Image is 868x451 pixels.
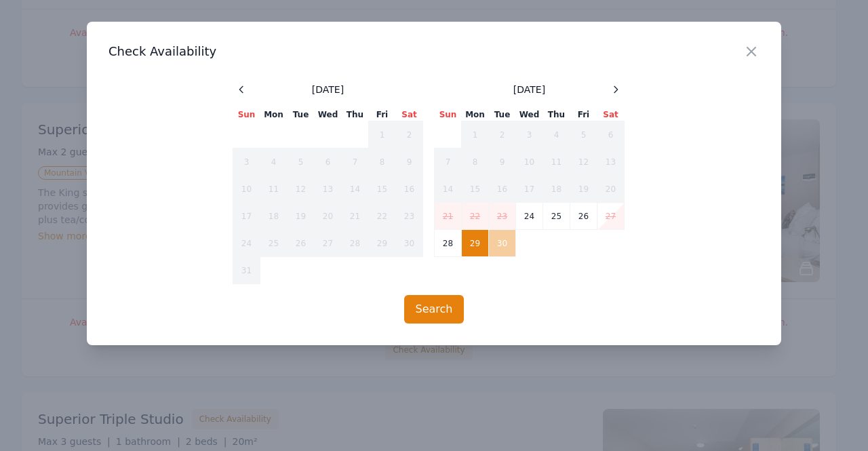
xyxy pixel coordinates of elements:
td: 22 [369,203,396,230]
th: Sat [597,109,625,121]
td: 27 [315,230,342,257]
td: 4 [260,149,288,176]
td: 12 [288,176,315,203]
td: 25 [260,230,288,257]
th: Sun [435,109,462,121]
td: 4 [543,121,570,149]
th: Sat [396,109,423,121]
td: 3 [233,149,260,176]
td: 29 [462,230,489,257]
span: [DATE] [513,83,545,96]
td: 6 [315,149,342,176]
td: 19 [570,176,597,203]
td: 26 [570,203,597,230]
td: 25 [543,203,570,230]
td: 31 [233,257,260,284]
h3: Check Availability [108,43,759,60]
td: 26 [288,230,315,257]
td: 30 [396,230,423,257]
td: 13 [315,176,342,203]
th: Thu [342,109,369,121]
td: 16 [396,176,423,203]
td: 14 [342,176,369,203]
td: 9 [489,149,516,176]
td: 13 [597,149,625,176]
td: 16 [489,176,516,203]
td: 8 [369,149,396,176]
td: 20 [597,176,625,203]
td: 21 [342,203,369,230]
th: Wed [516,109,543,121]
th: Mon [260,109,288,121]
td: 1 [369,121,396,149]
td: 10 [233,176,260,203]
td: 20 [315,203,342,230]
td: 19 [288,203,315,230]
th: Fri [570,109,597,121]
td: 22 [462,203,489,230]
td: 12 [570,149,597,176]
td: 8 [462,149,489,176]
th: Sun [233,109,260,121]
th: Thu [543,109,570,121]
td: 3 [516,121,543,149]
td: 7 [435,149,462,176]
th: Tue [489,109,516,121]
td: 27 [597,203,625,230]
td: 1 [462,121,489,149]
td: 23 [396,203,423,230]
th: Mon [462,109,489,121]
td: 11 [260,176,288,203]
td: 24 [233,230,260,257]
td: 10 [516,149,543,176]
td: 23 [489,203,516,230]
td: 5 [570,121,597,149]
th: Tue [288,109,315,121]
td: 11 [543,149,570,176]
td: 6 [597,121,625,149]
td: 29 [369,230,396,257]
td: 15 [462,176,489,203]
td: 17 [233,203,260,230]
button: Search [404,295,465,323]
td: 15 [369,176,396,203]
td: 9 [396,149,423,176]
td: 28 [342,230,369,257]
td: 28 [435,230,462,257]
td: 7 [342,149,369,176]
span: [DATE] [312,83,344,96]
th: Wed [315,109,342,121]
td: 2 [489,121,516,149]
td: 17 [516,176,543,203]
td: 30 [489,230,516,257]
td: 14 [435,176,462,203]
td: 18 [260,203,288,230]
td: 2 [396,121,423,149]
th: Fri [369,109,396,121]
td: 18 [543,176,570,203]
td: 21 [435,203,462,230]
td: 24 [516,203,543,230]
td: 5 [288,149,315,176]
